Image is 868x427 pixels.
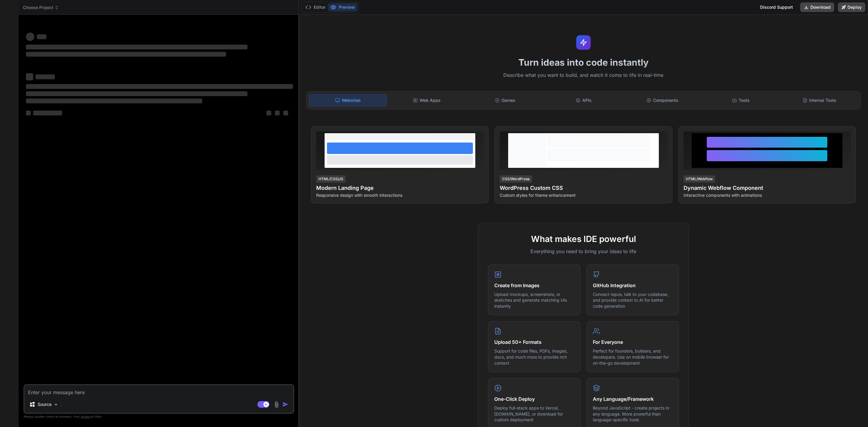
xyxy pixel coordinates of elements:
[303,71,864,79] p: Describe what you want to build, and watch it come to life in real-time
[283,111,288,115] span: ‌
[702,94,780,107] div: Tools
[593,291,673,309] p: Connect repos, talk to your codebase, and provide context to AI for better code generation
[500,175,532,183] div: CSS/WordPress
[26,52,226,57] span: ‌
[494,348,574,366] p: Support for code files, PDFs, images, docs, and much more to provide rich context
[500,192,667,198] p: Custom styles for theme enhancement
[81,415,92,418] span: privacy
[316,175,346,183] div: HTML/CSS/JS
[26,73,33,80] span: ‌
[26,33,34,41] span: ‌
[593,405,673,423] p: Beyond JavaScript - create projects in any language. More powerful than language-specific tools
[303,3,328,11] button: Editor
[26,45,247,49] span: ‌
[624,94,701,107] div: Components
[26,84,293,89] span: ‌
[494,282,574,289] h4: Create from Images
[545,94,623,107] div: APIs
[273,401,280,408] img: attachment
[275,111,280,115] span: ‌
[309,94,387,107] div: Websites
[593,282,673,289] h4: GitHub Integration
[781,94,858,107] div: Internal Tools
[24,414,294,419] p: Always double-check its answers. Your in Bind
[53,402,58,407] img: Pick Models
[38,401,52,407] p: Source
[800,2,834,12] button: Download
[303,57,864,68] h1: Turn ideas into code instantly
[266,111,271,115] span: ‌
[488,248,679,255] p: Everything you need to bring your ideas to life
[388,94,466,107] div: Web Apps
[494,405,574,423] p: Deploy full-stack apps to Vercel, [DOMAIN_NAME], or download for custom deployment
[467,94,544,107] div: Games
[26,111,31,115] span: ‌
[593,395,673,403] h4: Any Language/Framework
[838,2,865,12] button: Deploy
[756,2,797,12] div: Discord Support
[684,192,851,198] p: Interactive components with animations
[23,5,59,11] span: Choose Project
[684,175,715,183] div: HTML/Webflow
[500,184,667,192] h4: WordPress Custom CSS
[316,184,483,192] h4: Modern Landing Page
[37,34,46,39] span: ‌
[684,184,851,192] h4: Dynamic Webflow Component
[593,338,673,346] h4: For Everyone
[282,401,288,407] img: icon
[33,111,62,115] span: ‌
[316,192,483,198] p: Responsive design with smooth interactions
[26,91,247,96] span: ‌
[593,348,673,366] p: Perfect for founders, builders, and developers. Use on mobile browser for on-the-go development
[328,3,357,11] button: Preview
[494,395,574,403] h4: One-Click Deploy
[36,74,55,79] span: ‌
[488,233,679,245] h2: What makes IDE powerful
[26,99,202,103] span: ‌
[494,291,574,309] p: Upload mockups, screenshots, or sketches and generate matching UIs instantly
[494,338,574,346] h4: Upload 50+ Formats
